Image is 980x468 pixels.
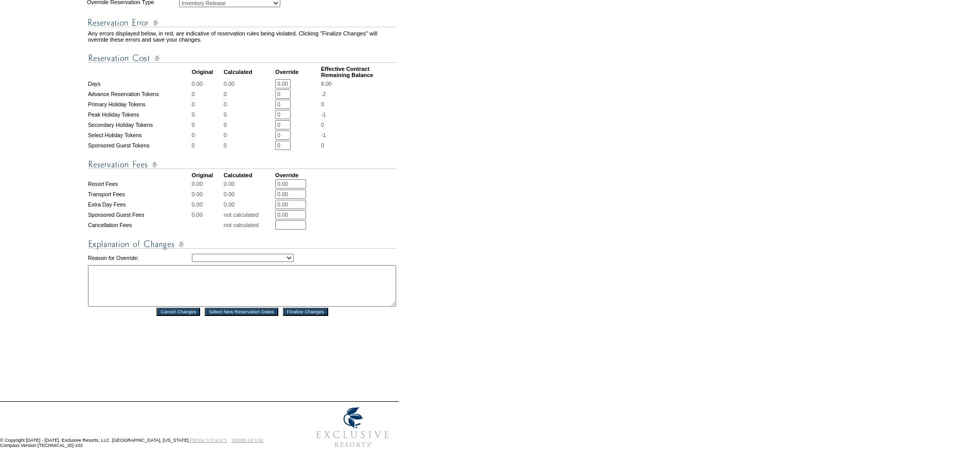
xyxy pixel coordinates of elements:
[321,111,326,118] span: -1
[321,142,324,148] span: 0
[88,158,397,171] img: Reservation Fees
[88,110,191,119] td: Peak Holiday Tokens
[192,190,223,199] td: 0.00
[192,66,223,78] td: Original
[192,120,223,129] td: 0
[88,89,191,99] td: Advance Reservation Tokens
[88,100,191,109] td: Primary Holiday Tokens
[88,238,397,251] img: Explanation of Changes
[224,210,274,219] td: not calculated
[224,190,274,199] td: 0.00
[275,66,320,78] td: Override
[224,79,274,88] td: 0.00
[224,89,274,99] td: 0
[224,130,274,140] td: 0
[224,179,274,189] td: 0.00
[321,66,397,78] td: Effective Contract Remaining Balance
[321,132,326,138] span: -1
[192,172,223,178] td: Original
[224,120,274,129] td: 0
[88,16,397,29] img: Reservation Errors
[224,200,274,209] td: 0.00
[156,308,200,316] input: Cancel Changes
[192,141,223,150] td: 0
[231,438,264,443] a: TERMS OF USE
[224,110,274,119] td: 0
[88,190,191,199] td: Transport Fees
[88,79,191,88] td: Days
[192,210,223,219] td: 0.00
[88,30,397,43] td: Any errors displayed below, in red, are indicative of reservation rules being violated. Clicking ...
[88,52,397,65] img: Reservation Cost
[88,210,191,219] td: Sponsored Guest Fees
[224,220,274,230] td: not calculated
[224,141,274,150] td: 0
[192,100,223,109] td: 0
[190,438,227,443] a: PRIVACY POLICY
[224,172,274,178] td: Calculated
[192,79,223,88] td: 0.00
[88,179,191,189] td: Resort Fees
[224,66,274,78] td: Calculated
[307,402,399,453] img: Exclusive Resorts
[205,308,278,316] input: Select New Reservation Dates
[88,252,191,264] td: Reason for Override:
[192,179,223,189] td: 0.00
[192,110,223,119] td: 0
[321,101,324,107] span: 0
[88,200,191,209] td: Extra Day Fees
[192,200,223,209] td: 0.00
[275,172,320,178] td: Override
[88,141,191,150] td: Sponsored Guest Tokens
[88,120,191,129] td: Secondary Holiday Tokens
[192,89,223,99] td: 0
[321,81,332,87] span: 8.00
[88,220,191,230] td: Cancellation Fees
[321,91,326,97] span: -2
[192,130,223,140] td: 0
[88,130,191,140] td: Select Holiday Tokens
[283,308,328,316] input: Finalize Changes
[321,122,324,128] span: 0
[224,100,274,109] td: 0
